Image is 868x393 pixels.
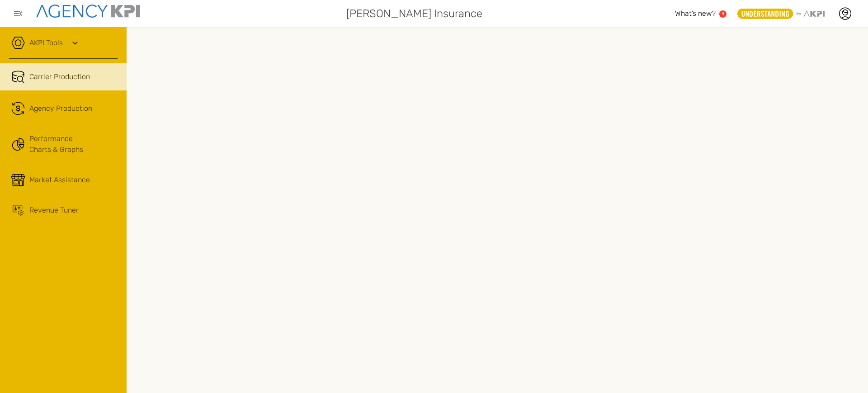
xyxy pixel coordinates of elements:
[29,71,90,82] span: Carrier Production
[675,9,716,18] span: What’s new?
[29,103,92,114] span: Agency Production
[29,205,79,216] span: Revenue Tuner
[722,11,724,16] text: 1
[29,175,90,185] span: Market Assistance
[36,5,140,18] img: agencykpi-logo-550x69-2d9e3fa8.png
[719,10,726,18] a: 1
[346,5,482,22] span: [PERSON_NAME] Insurance
[29,38,63,48] a: AKPI Tools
